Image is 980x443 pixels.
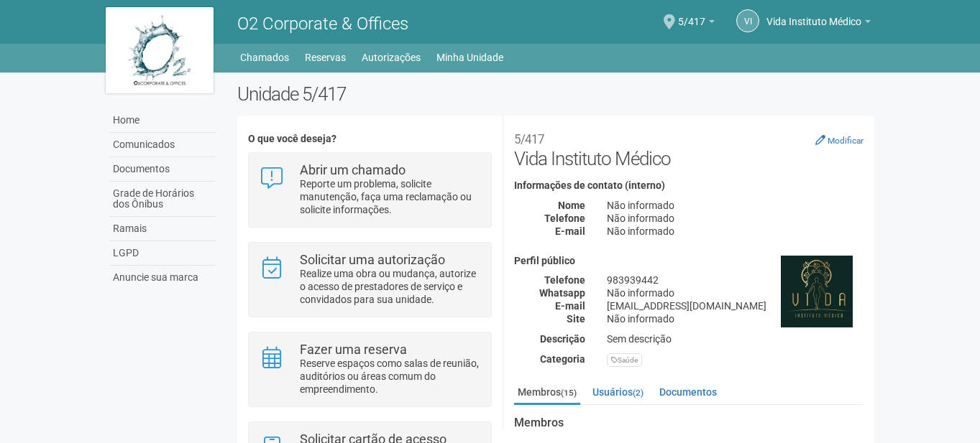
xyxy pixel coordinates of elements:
[544,274,585,286] strong: Telefone
[514,132,544,146] small: 5/417
[539,287,585,299] strong: Whatsapp
[248,134,492,144] h4: O que você deseja?
[237,14,408,34] span: O2 Corporate & Offices
[514,256,864,266] h4: Perfil público
[633,388,644,398] small: (2)
[514,381,580,405] a: Membros(15)
[237,83,875,105] h2: Unidade 5/417
[596,274,874,286] div: 983939442
[766,18,871,29] a: Vida Instituto Médico
[540,353,585,365] strong: Categoria
[109,241,216,266] a: LGPD
[828,136,864,146] small: Modificar
[106,7,214,93] img: logo.jpg
[815,134,864,146] a: Modificar
[781,256,853,327] img: business.png
[544,213,585,224] strong: Telefone
[109,108,216,133] a: Home
[540,333,585,345] strong: Descrição
[514,126,864,169] h2: Vida Instituto Médico
[300,357,480,396] p: Reserve espaços como salas de reunião, auditórios ou áreas comum do empreendimento.
[109,182,216,217] a: Grade de Horários dos Ônibus
[555,300,585,312] strong: E-mail
[514,180,864,191] h4: Informações de contato (interno)
[596,199,874,212] div: Não informado
[305,47,346,67] a: Reservas
[656,381,720,403] a: Documentos
[109,217,216,241] a: Ramais
[596,225,874,238] div: Não informado
[260,343,480,396] a: Fazer uma reserva Reserve espaços como salas de reunião, auditórios ou áreas comum do empreendime...
[678,18,715,29] a: 5/417
[300,162,406,177] strong: Abrir um chamado
[607,353,642,367] div: Saúde
[514,416,864,429] strong: Membros
[109,266,216,289] a: Anuncie sua marca
[240,47,289,67] a: Chamados
[596,312,874,325] div: Não informado
[300,177,480,216] p: Reporte um problema, solicite manutenção, faça uma reclamação ou solicite informações.
[596,212,874,225] div: Não informado
[766,2,861,27] span: Vida Instituto Médico
[589,381,647,403] a: Usuários(2)
[436,47,503,67] a: Minha Unidade
[561,388,577,398] small: (15)
[596,299,874,312] div: [EMAIL_ADDRESS][DOMAIN_NAME]
[678,2,705,27] span: 5/417
[558,200,585,211] strong: Nome
[567,313,585,325] strong: Site
[260,253,480,306] a: Solicitar uma autorização Realize uma obra ou mudança, autorize o acesso de prestadores de serviç...
[596,332,874,345] div: Sem descrição
[362,47,421,67] a: Autorizações
[300,342,407,357] strong: Fazer uma reserva
[260,164,480,216] a: Abrir um chamado Reporte um problema, solicite manutenção, faça uma reclamação ou solicite inform...
[109,157,216,182] a: Documentos
[300,252,445,267] strong: Solicitar uma autorização
[300,267,480,306] p: Realize uma obra ou mudança, autorize o acesso de prestadores de serviço e convidados para sua un...
[736,9,759,32] a: VI
[109,133,216,157] a: Comunicados
[596,286,874,299] div: Não informado
[555,225,585,237] strong: E-mail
